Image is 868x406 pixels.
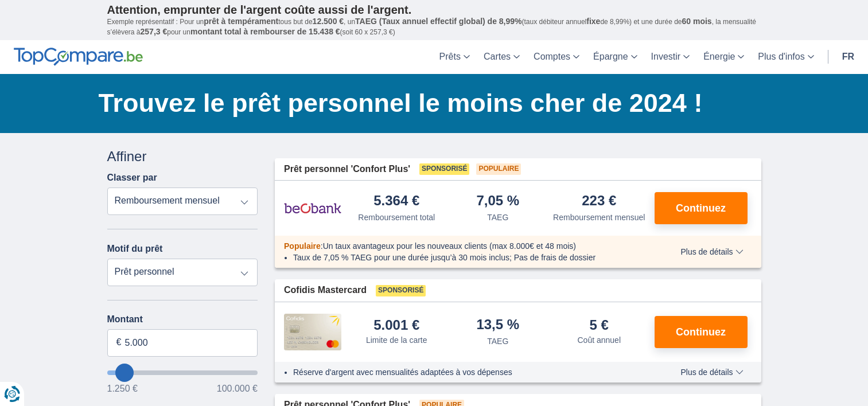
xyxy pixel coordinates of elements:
[672,247,752,256] button: Plus de détails
[190,27,340,36] span: montant total à rembourser de 15.438 €
[275,240,656,252] div: :
[107,370,258,375] input: wantToBorrow
[586,40,644,74] a: Épargne
[672,368,752,377] button: Plus de détails
[433,40,477,74] a: Prêts
[373,318,419,332] div: 5.001 €
[644,40,697,74] a: Investir
[476,163,521,175] span: Populaire
[107,384,138,393] span: 1.250 €
[14,48,143,66] img: TopCompare
[99,85,761,121] h1: Trouvez le prêt personnel le moins cher de 2024 !
[293,366,647,378] li: Réserve d'argent avec mensualités adaptées à vos dépenses
[477,40,527,74] a: Cartes
[419,163,469,175] span: Sponsorisé
[217,384,258,393] span: 100.000 €
[655,192,748,224] button: Continuez
[680,248,743,256] span: Plus de détails
[553,212,645,223] div: Remboursement mensuel
[676,203,726,213] span: Continuez
[655,316,748,348] button: Continuez
[835,40,861,74] a: fr
[284,314,341,350] img: pret personnel Cofidis CC
[682,17,712,26] span: 60 mois
[284,163,410,176] span: Prêt personnel 'Confort Plus'
[141,27,168,36] span: 257,3 €
[476,194,519,209] div: 7,05 %
[476,318,519,333] div: 13,5 %
[582,194,616,209] div: 223 €
[366,334,427,346] div: Limite de la carte
[293,252,647,263] li: Taux de 7,05 % TAEG pour une durée jusqu’à 30 mois inclus; Pas de frais de dossier
[586,17,600,26] span: fixe
[527,40,586,74] a: Comptes
[355,17,521,26] span: TAEG (Taux annuel effectif global) de 8,99%
[323,241,576,251] span: Un taux avantageux pour les nouveaux clients (max 8.000€ et 48 mois)
[358,212,435,223] div: Remboursement total
[751,40,820,74] a: Plus d'infos
[284,241,321,251] span: Populaire
[577,334,621,346] div: Coût annuel
[116,336,122,349] span: €
[107,244,163,254] label: Motif du prêt
[107,17,761,37] p: Exemple représentatif : Pour un tous but de , un (taux débiteur annuel de 8,99%) et une durée de ...
[313,17,344,26] span: 12.500 €
[284,194,341,222] img: pret personnel Beobank
[107,314,258,325] label: Montant
[204,17,278,26] span: prêt à tempérament
[376,285,426,296] span: Sponsorisé
[284,284,367,297] span: Cofidis Mastercard
[676,327,726,337] span: Continuez
[107,3,761,17] p: Attention, emprunter de l'argent coûte aussi de l'argent.
[107,173,157,183] label: Classer par
[680,368,743,376] span: Plus de détails
[590,318,609,332] div: 5 €
[107,147,258,166] div: Affiner
[696,40,751,74] a: Énergie
[373,194,419,209] div: 5.364 €
[487,335,508,347] div: TAEG
[487,212,508,223] div: TAEG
